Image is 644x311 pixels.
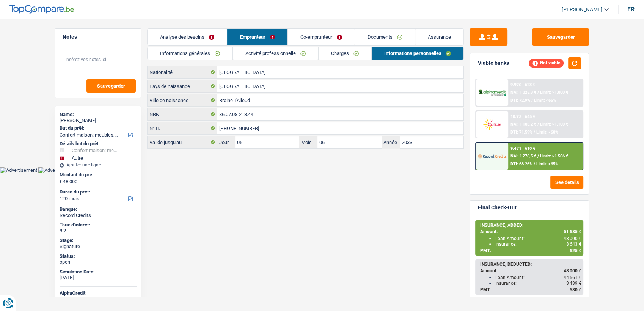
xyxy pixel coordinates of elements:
span: Limit: <60% [536,130,558,135]
span: / [537,154,539,159]
input: Belgique [217,66,463,78]
div: Insurance: [495,242,581,247]
div: fr [627,6,635,13]
div: Loan Amount: [495,275,581,280]
span: Limit: <65% [536,162,558,166]
a: Informations personnelles [372,47,464,60]
span: 3 643 € [566,242,581,247]
span: NAI: 1 103,2 € [510,122,536,127]
a: Documents [355,29,415,45]
a: Informations générales [148,47,232,60]
input: AAAA [399,136,463,148]
div: PMT: [480,287,581,292]
a: Analyse des besoins [148,29,227,45]
div: 8.2 [60,228,137,234]
span: Limit: >1.100 € [540,122,568,127]
div: Signature [60,243,137,250]
input: Belgique [217,80,463,92]
a: Charges [319,47,371,60]
div: 9.45% | 610 € [510,146,535,151]
label: Ville de naissance [148,94,217,106]
div: Name: [60,112,137,118]
div: Loan Amount: [495,236,581,241]
div: Taux d'intérêt: [60,222,137,228]
span: 625 € [569,248,581,253]
div: Viable banks [478,60,509,66]
img: Advertisement [38,167,75,173]
span: / [537,122,539,127]
label: Durée du prêt: [60,189,135,195]
div: Not viable [529,59,564,67]
button: Sauvegarder [532,28,589,46]
div: Record Credits [60,212,137,218]
span: / [534,162,535,166]
input: 590-1234567-89 [217,122,463,134]
a: Assurance [415,29,463,45]
a: Co-emprunteur [288,29,355,45]
div: 9.99% | 623 € [510,82,535,87]
div: AlphaCredit: [60,290,137,296]
span: 48 000 € [563,236,581,241]
div: Amount: [480,268,581,273]
label: Jour [217,136,235,148]
span: 44 561 € [563,275,581,280]
span: NAI: 1 276,5 € [510,154,536,159]
span: 48 000 € [563,268,581,273]
div: Amount: [480,229,581,234]
span: Sauvegarder [97,83,125,88]
img: TopCompare Logo [9,5,74,14]
div: Banque: [60,206,137,212]
h5: Notes [63,34,134,40]
div: [DATE] [60,275,137,281]
label: But du prêt: [60,125,135,131]
label: Valide jusqu'au [148,136,217,148]
div: INSURANCE, DEDUCTED: [480,262,581,267]
span: 580 € [569,287,581,292]
a: [PERSON_NAME] [556,3,609,16]
span: Limit: >1.506 € [540,154,568,159]
span: 3 439 € [566,281,581,286]
div: Insurance: [495,281,581,286]
div: [PERSON_NAME] [60,118,137,124]
img: AlphaCredit [478,88,506,97]
div: Status: [60,253,137,259]
span: DTI: 68.26% [510,162,532,166]
button: Sauvegarder [86,79,136,93]
div: Stage: [60,237,137,243]
input: JJ [235,136,299,148]
div: Ajouter une ligne [60,162,137,168]
span: Limit: >1.000 € [540,90,568,95]
span: DTI: 71.59% [510,130,532,135]
img: Cofidis [478,117,506,131]
div: 10.9% | 645 € [510,114,535,119]
div: PMT: [480,248,581,253]
label: Montant du prêt: [60,172,135,178]
div: open [60,259,137,265]
label: NRN [148,108,217,120]
img: Record Credits [478,149,506,163]
div: INSURANCE, ADDED: [480,223,581,228]
a: Activité professionnelle [233,47,318,60]
span: / [534,130,535,135]
label: Année [382,136,400,148]
label: Mois [299,136,317,148]
button: See details [550,176,583,189]
label: Pays de naissance [148,80,217,92]
span: [PERSON_NAME] [562,6,602,13]
div: Détails but du prêt [60,141,137,147]
div: Final Check-Out [478,204,516,211]
span: / [537,90,539,95]
span: NAI: 1 025,3 € [510,90,536,95]
div: Simulation Date: [60,269,137,275]
input: 12.12.12-123.12 [217,108,463,120]
input: MM [317,136,382,148]
span: DTI: 72.9% [510,98,530,103]
div: Refused [60,296,137,302]
span: 51 685 € [563,229,581,234]
a: Emprunteur [227,29,287,45]
span: Limit: <65% [534,98,556,103]
span: / [531,98,533,103]
label: Nationalité [148,66,217,78]
span: € [60,179,62,185]
label: N° ID [148,122,217,134]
